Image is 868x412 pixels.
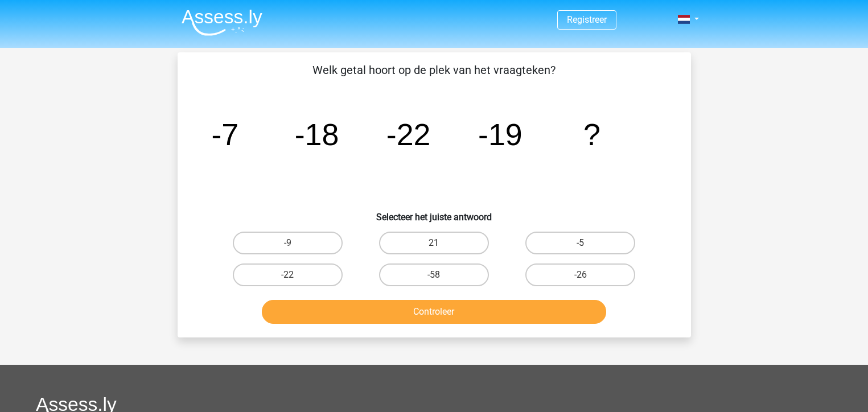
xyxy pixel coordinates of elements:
tspan: ? [583,117,600,151]
label: -9 [233,232,343,254]
tspan: -7 [211,117,238,151]
label: -5 [525,232,635,254]
label: -58 [379,263,489,286]
button: Controleer [262,300,606,324]
a: Registreer [567,14,607,25]
tspan: -18 [294,117,339,151]
label: -26 [525,263,635,286]
tspan: -19 [478,117,523,151]
label: -22 [233,263,343,286]
h6: Selecteer het juiste antwoord [196,203,673,223]
img: Assessly [182,9,262,36]
label: 21 [379,232,489,254]
p: Welk getal hoort op de plek van het vraagteken? [196,61,673,79]
tspan: -22 [386,117,430,151]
